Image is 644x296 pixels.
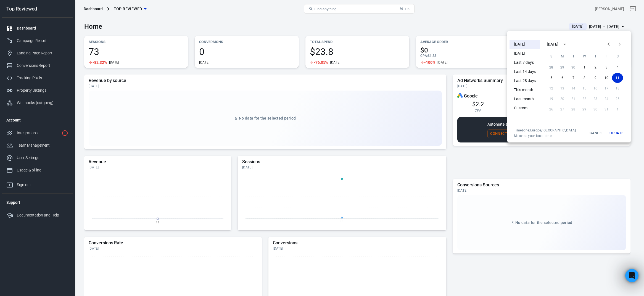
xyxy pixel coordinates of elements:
[590,51,600,62] span: Thursday
[560,39,569,49] button: calendar view is open, switch to year view
[514,128,576,133] div: Timezone: Europe/[GEOGRAPHIC_DATA]
[579,51,589,62] span: Wednesday
[557,62,568,72] button: 29
[80,59,106,71] div: 💳 Billing
[4,75,106,103] div: AnyTrack says…
[9,123,102,150] div: Hi [PERSON_NAME]! The billing section in our dashboard handles plan upgrades and payment details,...
[9,41,86,51] div: Which option best applies to your reason for contacting AnyTrack [DATE]?
[546,51,556,62] span: Sunday
[510,58,540,67] li: Last 7 days
[510,76,540,85] li: Last 28 days
[28,106,102,112] div: where can I enter VAT invoice details?
[510,85,540,94] li: This month
[557,73,568,83] button: 6
[86,2,97,13] button: Home
[546,62,557,72] button: 28
[4,32,91,55] div: Hey [PERSON_NAME],Which option best applies to your reason for contacting AnyTrack [DATE]?
[612,73,623,83] button: 11
[601,62,612,72] button: 3
[557,51,567,62] span: Monday
[568,73,579,83] button: 7
[9,181,13,185] button: Upload attachment
[5,169,106,179] textarea: Message…
[601,51,611,62] span: Friday
[612,62,623,72] button: 4
[9,152,102,169] div: You can access the billing section from your dashboard to manage your payment information and plans.
[26,181,31,185] button: Gif picker
[27,3,63,7] h1: [PERSON_NAME]
[510,94,540,104] li: Last month
[510,49,540,58] li: [DATE]
[546,73,557,83] button: 5
[4,119,106,195] div: AnyTrack says…
[547,41,558,47] div: [DATE]
[4,119,106,191] div: Hi [PERSON_NAME]! The billing section in our dashboard handles plan upgrades and payment details,...
[603,39,614,50] button: Previous month
[4,75,91,98] div: Thanks. Please provide additional info so we can gather the information we need to help you.
[510,67,540,76] li: Last 14 days
[510,40,540,49] li: [DATE]
[16,3,25,12] img: Profile image for Jose
[24,103,106,115] div: where can I enter VAT invoice details?
[9,79,86,95] div: Thanks. Please provide additional info so we can gather the information we need to help you.
[579,73,590,83] button: 8
[95,179,104,187] button: Send a message…
[514,134,576,138] span: Matches your local time
[35,181,39,185] button: Start recording
[568,51,578,62] span: Tuesday
[590,62,601,72] button: 2
[568,62,579,72] button: 30
[590,73,601,83] button: 9
[4,2,14,13] button: go back
[625,269,638,282] iframe: Intercom live chat
[510,104,540,113] li: Custom
[27,7,51,12] p: Active 4h ago
[608,128,625,138] button: Update
[9,35,86,41] div: Hey [PERSON_NAME],
[4,103,106,119] div: Robertas says…
[84,62,102,68] div: 💳 Billing
[4,59,106,76] div: Robertas says…
[4,32,106,59] div: AnyTrack says…
[588,128,605,138] button: Cancel
[579,62,590,72] button: 1
[97,2,107,12] div: Close
[601,73,612,83] button: 10
[17,181,22,185] button: Emoji picker
[613,51,622,62] span: Saturday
